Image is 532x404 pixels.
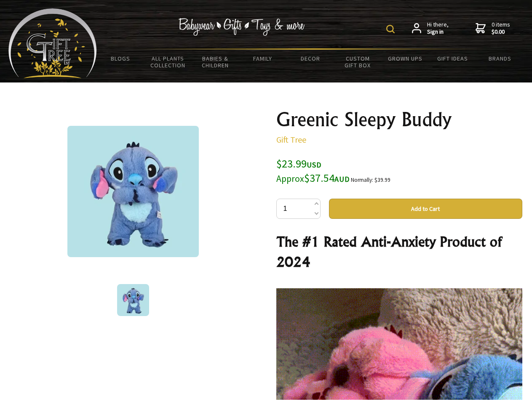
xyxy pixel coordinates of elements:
span: Hi there, [427,21,449,36]
small: Approx [276,173,304,184]
a: 0 items$0.00 [476,21,510,36]
a: Hi there,Sign in [412,21,449,36]
a: Babies & Children [192,50,239,74]
a: Custom Gift Box [334,50,382,74]
a: Family [239,50,287,67]
a: BLOGS [97,50,144,67]
span: USD [307,160,321,170]
img: Babyware - Gifts - Toys and more... [8,8,97,78]
strong: The #1 Rated Anti-Anxiety Product of 2024 [276,233,502,270]
span: AUD [334,174,350,184]
small: Normally: $39.99 [351,176,390,183]
img: Greenic Sleepy Buddy [67,126,199,257]
a: Grown Ups [381,50,429,67]
a: Gift Ideas [429,50,476,67]
button: Add to Cart [329,199,522,219]
img: Greenic Sleepy Buddy [117,284,149,316]
h1: Greenic Sleepy Buddy [276,109,522,130]
a: Gift Tree [276,134,306,145]
span: 0 items [492,21,510,36]
img: product search [386,25,395,33]
a: All Plants Collection [144,50,192,74]
a: Decor [286,50,334,67]
strong: Sign in [427,28,449,36]
span: $23.99 $37.54 [276,157,350,185]
strong: $0.00 [492,28,510,36]
img: Babywear - Gifts - Toys & more [179,18,305,36]
a: Brands [476,50,524,67]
